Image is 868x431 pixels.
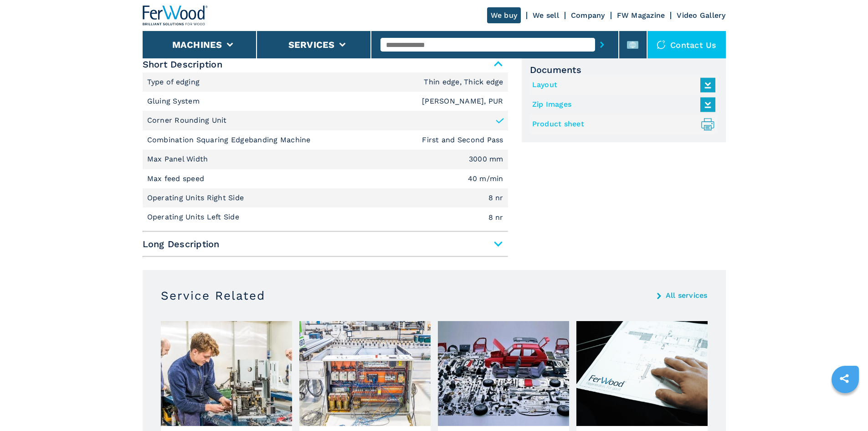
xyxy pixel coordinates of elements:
[143,73,508,227] div: Short Description
[147,212,242,222] p: Operating Units Left Side
[468,175,503,182] em: 40 m/min
[647,31,726,58] div: Contact us
[469,156,503,163] em: 3000 mm
[571,11,605,20] a: Company
[147,115,227,125] p: Corner Rounding Unit
[488,214,503,221] em: 8 nr
[424,78,503,86] em: Thin edge, Thick edge
[829,390,861,424] iframe: Chat
[147,174,207,184] p: Max feed speed
[595,34,609,55] button: submit-button
[299,321,431,426] img: image
[172,39,222,50] button: Machines
[147,77,202,87] p: Type of edging
[666,292,708,299] a: All services
[657,40,666,49] img: Contact us
[533,11,559,20] a: We sell
[833,367,856,390] a: sharethis
[143,236,508,252] span: Long Description
[532,117,711,132] a: Product sheet
[161,288,265,303] h3: Service Related
[147,135,313,145] p: Combination Squaring Edgebanding Machine
[487,7,521,23] a: We buy
[147,193,247,203] p: Operating Units Right Side
[143,5,208,26] img: Ferwood
[617,11,665,20] a: FW Magazine
[488,194,503,202] em: 8 nr
[288,39,335,50] button: Services
[532,78,711,93] a: Layout
[422,136,503,144] em: First and Second Pass
[422,98,503,105] em: [PERSON_NAME], PUR
[677,11,725,20] a: Video Gallery
[161,321,292,426] img: image
[147,96,202,106] p: Gluing System
[438,321,569,426] img: image
[143,56,508,73] span: Short Description
[147,154,211,164] p: Max Panel Width
[576,321,708,426] img: image
[532,97,711,112] a: Zip Images
[530,64,718,75] span: Documents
